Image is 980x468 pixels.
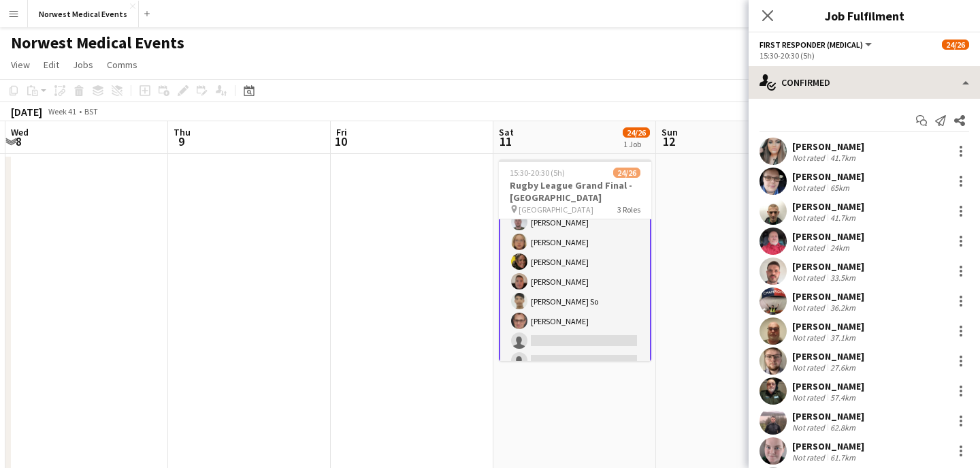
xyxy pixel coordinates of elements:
[792,140,864,153] div: [PERSON_NAME]
[792,410,864,422] div: [PERSON_NAME]
[792,362,828,373] div: Not rated
[792,440,864,452] div: [PERSON_NAME]
[11,59,30,71] span: View
[613,168,640,178] span: 24/26
[792,290,864,302] div: [PERSON_NAME]
[792,243,828,253] div: Not rated
[828,243,852,253] div: 24km
[828,302,858,313] div: 36.2km
[749,7,980,25] h3: Job Fulfilment
[792,230,864,243] div: [PERSON_NAME]
[792,213,828,223] div: Not rated
[792,302,828,313] div: Not rated
[759,50,969,61] div: 15:30-20:30 (5h)
[497,134,514,149] span: 11
[942,40,969,50] span: 24/26
[510,168,565,178] span: 15:30-20:30 (5h)
[828,362,858,373] div: 27.6km
[828,183,852,193] div: 65km
[659,134,678,149] span: 12
[759,40,863,50] span: First Responder (Medical)
[336,126,347,138] span: Fri
[45,106,79,116] span: Week 41
[828,332,858,343] div: 37.1km
[67,56,99,74] a: Jobs
[828,422,858,433] div: 62.8km
[617,204,640,215] span: 3 Roles
[11,33,184,53] h1: Norwest Medical Events
[107,59,137,71] span: Comms
[171,134,191,149] span: 9
[499,159,651,361] app-job-card: 15:30-20:30 (5h)24/26Rugby League Grand Final - [GEOGRAPHIC_DATA] [GEOGRAPHIC_DATA]3 Roles[PERSON...
[792,332,828,343] div: Not rated
[519,204,593,215] span: [GEOGRAPHIC_DATA]
[9,134,29,149] span: 8
[828,392,858,403] div: 57.4km
[828,272,858,283] div: 33.5km
[792,392,828,403] div: Not rated
[11,126,29,138] span: Wed
[792,350,864,362] div: [PERSON_NAME]
[792,200,864,213] div: [PERSON_NAME]
[792,452,828,463] div: Not rated
[38,56,65,74] a: Edit
[792,260,864,272] div: [PERSON_NAME]
[759,40,874,50] button: First Responder (Medical)
[792,272,828,283] div: Not rated
[44,59,59,71] span: Edit
[828,153,858,163] div: 41.7km
[5,56,35,74] a: View
[499,179,651,204] h3: Rugby League Grand Final - [GEOGRAPHIC_DATA]
[84,106,98,116] div: BST
[499,126,514,138] span: Sat
[792,170,864,183] div: [PERSON_NAME]
[101,56,143,74] a: Comms
[11,105,42,119] div: [DATE]
[792,422,828,433] div: Not rated
[749,66,980,99] div: Confirmed
[828,213,858,223] div: 41.7km
[28,1,139,27] button: Norwest Medical Events
[623,127,650,138] span: 24/26
[661,126,678,138] span: Sun
[792,320,864,332] div: [PERSON_NAME]
[792,183,828,193] div: Not rated
[623,139,649,149] div: 1 Job
[792,153,828,163] div: Not rated
[792,380,864,392] div: [PERSON_NAME]
[174,126,191,138] span: Thu
[73,59,93,71] span: Jobs
[828,452,858,463] div: 61.7km
[334,134,347,149] span: 10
